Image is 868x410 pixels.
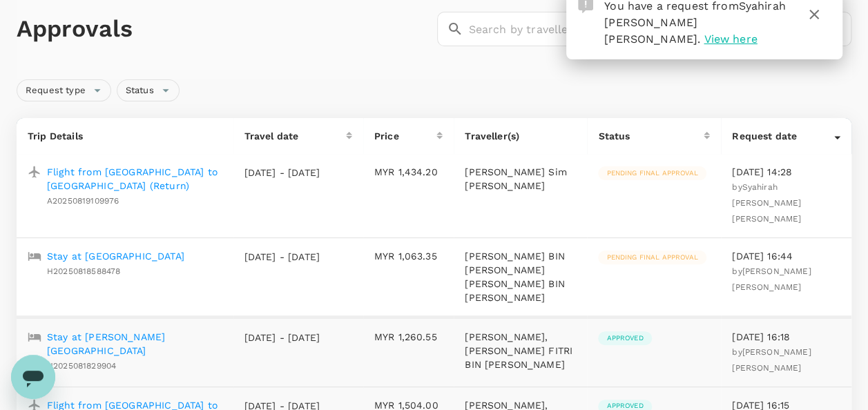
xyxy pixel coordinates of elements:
div: Price [374,129,436,143]
span: A20250819109976 [47,196,119,206]
div: Request type [17,79,111,101]
span: H2025081829904 [47,361,116,371]
span: Approved [598,333,651,343]
h1: Approvals [17,14,432,43]
span: Request type [17,84,94,97]
span: by [732,266,811,292]
span: by [732,347,811,373]
p: Trip Details [28,129,222,143]
div: Travel date [244,129,346,143]
p: [DATE] - [DATE] [244,331,320,344]
p: MYR 1,434.20 [374,165,443,179]
span: Pending final approval [598,253,706,262]
span: [PERSON_NAME] [PERSON_NAME] [732,266,811,292]
p: [PERSON_NAME] BIN [PERSON_NAME] [PERSON_NAME] BIN [PERSON_NAME] [465,249,576,304]
span: Syahirah [PERSON_NAME] [PERSON_NAME] [732,182,801,224]
span: Status [117,84,162,97]
span: by [732,182,801,224]
p: [DATE] 14:28 [732,165,840,179]
p: [PERSON_NAME] Sim [PERSON_NAME] [465,165,576,193]
span: Pending final approval [598,168,706,178]
p: [PERSON_NAME], [PERSON_NAME] FITRI BIN [PERSON_NAME] [465,330,576,371]
iframe: Button to launch messaging window [11,355,55,399]
input: Search by travellers, trips, or destination [469,12,852,46]
div: Status [117,79,180,101]
a: Stay at [GEOGRAPHIC_DATA] [47,249,184,263]
p: [DATE] 16:18 [732,330,840,344]
span: H20250818588478 [47,266,120,276]
div: Request date [732,129,834,143]
p: [DATE] 16:44 [732,249,840,263]
p: [DATE] - [DATE] [244,250,320,264]
p: [DATE] - [DATE] [244,166,320,179]
a: Stay at [PERSON_NAME][GEOGRAPHIC_DATA] [47,330,222,358]
p: MYR 1,260.55 [374,330,443,344]
span: View here [704,32,757,46]
a: Flight from [GEOGRAPHIC_DATA] to [GEOGRAPHIC_DATA] (Return) [47,165,222,193]
div: Status [598,129,704,143]
span: [PERSON_NAME] [PERSON_NAME] [732,347,811,373]
p: MYR 1,063.35 [374,249,443,263]
p: Traveller(s) [465,129,576,143]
